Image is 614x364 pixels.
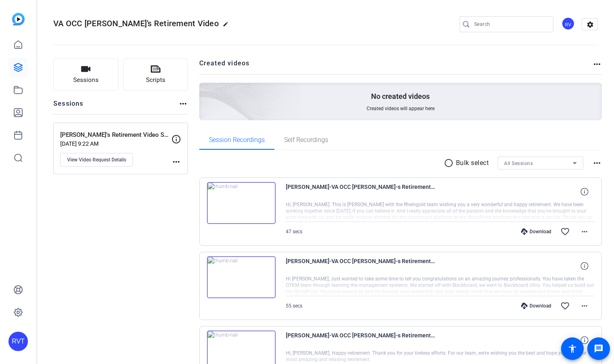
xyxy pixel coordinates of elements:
[504,161,533,166] span: All Sessions
[53,99,84,114] h2: Sessions
[73,75,99,85] span: Sessions
[60,130,171,140] p: [PERSON_NAME]'s Retirement Video Submissions
[109,3,302,178] img: Creted videos background
[178,99,188,109] mat-icon: more_horiz
[286,303,302,309] span: 55 secs
[286,331,435,350] span: [PERSON_NAME]-VA OCC [PERSON_NAME]-s Retirement Video-[PERSON_NAME]-s Retirement Video Submission...
[582,19,598,31] mat-icon: settings
[592,59,602,69] mat-icon: more_horiz
[12,13,25,25] img: blue-gradient.svg
[8,332,28,351] div: RVT
[594,344,603,354] mat-icon: message
[286,256,435,276] span: [PERSON_NAME]-VA OCC [PERSON_NAME]-s Retirement Video-[PERSON_NAME]-s Retirement Video Submission...
[517,303,555,309] div: Download
[580,301,589,311] mat-icon: more_horiz
[568,344,577,354] mat-icon: accessibility
[371,92,430,101] p: No created videos
[123,59,188,91] button: Scripts
[53,19,219,28] span: VA OCC [PERSON_NAME]’s Retirement Video
[171,157,181,167] mat-icon: more_horiz
[60,140,171,147] p: [DATE] 9:22 AM
[60,153,133,167] button: View Video Request Details
[209,137,265,143] span: Session Recordings
[207,182,276,224] img: thumb-nail
[223,21,232,31] mat-icon: edit
[560,301,570,311] mat-icon: favorite_border
[199,59,593,74] h2: Created videos
[367,105,435,112] span: Created videos will appear here
[517,228,555,235] div: Download
[67,157,126,163] span: View Video Request Details
[592,158,602,168] mat-icon: more_horiz
[560,227,570,236] mat-icon: favorite_border
[286,182,435,201] span: [PERSON_NAME]-VA OCC [PERSON_NAME]-s Retirement Video-[PERSON_NAME]-s Retirement Video Submission...
[286,229,302,234] span: 47 secs
[284,137,328,143] span: Self Recordings
[580,227,589,236] mat-icon: more_horiz
[444,158,456,168] mat-icon: radio_button_unchecked
[561,17,575,30] div: RV
[207,256,276,298] img: thumb-nail
[53,59,118,91] button: Sessions
[456,158,489,168] p: Bulk select
[561,17,576,31] ngx-avatar: Reingold Video Team
[146,75,165,85] span: Scripts
[474,19,547,29] input: Search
